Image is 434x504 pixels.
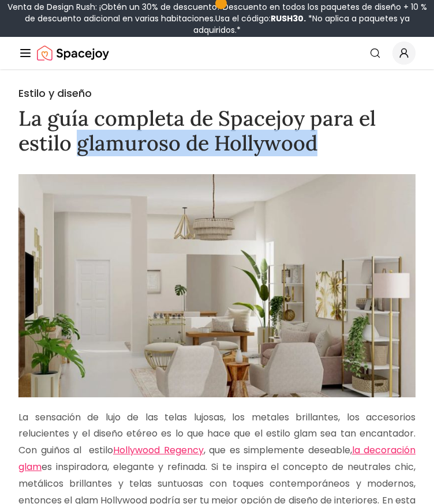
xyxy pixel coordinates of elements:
nav: Global [18,37,416,69]
font: , que es simplemente deseable, [204,443,352,457]
font: Descuento en todos los paquetes de diseño + 10 % de descuento adicional en varias habitaciones. [25,1,427,24]
font: RUSH30. [271,13,306,24]
font: *No aplica a paquetes ya adquiridos.* [193,13,410,36]
font: La sensación de lujo de las telas lujosas, los metales brillantes, los accesorios relucientes y e... [18,411,416,457]
img: Logotipo de Spacejoy [37,42,109,65]
font: Venta de Design Rush: ¡Obtén un 30% de descuento! [8,1,219,13]
font: La guía completa de Spacejoy para el estilo glamuroso de Hollywood [18,105,376,156]
font: Usa el código: [215,13,271,24]
font: Estilo y diseño [18,86,92,100]
a: Hollywood Regency [113,443,204,457]
a: Alegría espacial [37,42,109,65]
